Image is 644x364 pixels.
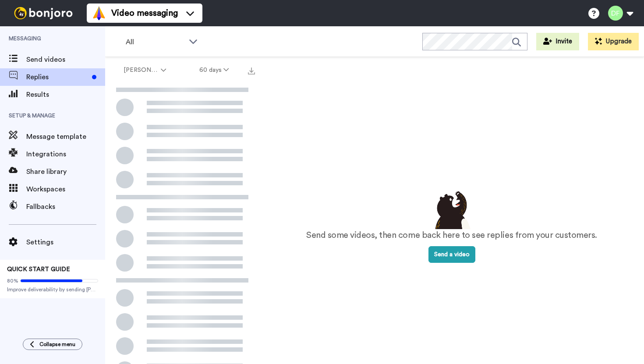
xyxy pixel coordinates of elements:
[536,33,579,50] button: Invite
[306,229,597,242] p: Send some videos, then come back here to see replies from your customers.
[26,89,105,100] span: Results
[92,6,106,20] img: vm-color.svg
[183,62,245,78] button: 60 days
[588,33,639,50] button: Upgrade
[428,246,475,263] button: Send a video
[107,62,183,78] button: [PERSON_NAME]
[124,66,159,74] span: [PERSON_NAME]
[7,286,98,293] span: Improve deliverability by sending [PERSON_NAME]’s from your own email
[26,131,105,142] span: Message template
[245,64,258,77] button: Export all results that match these filters now.
[26,149,105,159] span: Integrations
[26,166,105,177] span: Share library
[126,37,184,47] span: All
[26,184,105,194] span: Workspaces
[11,7,76,19] img: bj-logo-header-white.svg
[26,54,105,65] span: Send videos
[428,251,475,258] a: Send a video
[26,72,88,82] span: Replies
[26,201,105,212] span: Fallbacks
[23,339,82,350] button: Collapse menu
[248,67,255,74] img: export.svg
[111,7,178,19] span: Video messaging
[430,189,474,229] img: results-emptystates.png
[26,237,105,247] span: Settings
[39,341,75,348] span: Collapse menu
[7,266,70,272] span: QUICK START GUIDE
[7,277,18,284] span: 80%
